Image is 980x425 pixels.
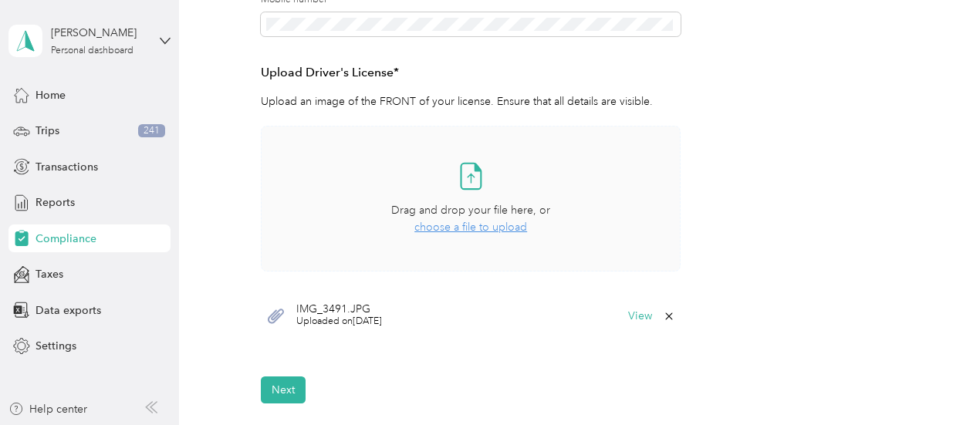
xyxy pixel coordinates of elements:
[35,123,59,139] span: Trips
[35,266,63,282] span: Taxes
[296,315,382,329] span: Uploaded on [DATE]
[414,221,527,234] span: choose a file to upload
[261,63,681,83] h3: Upload Driver's License*
[8,401,87,417] button: Help center
[35,302,101,319] span: Data exports
[51,46,133,56] div: Personal dashboard
[261,93,681,110] p: Upload an image of the FRONT of your license. Ensure that all details are visible.
[35,194,75,211] span: Reports
[391,204,550,217] span: Drag and drop your file here, or
[894,339,980,425] iframe: Everlance-gr Chat Button Frame
[35,338,76,354] span: Settings
[35,87,66,103] span: Home
[138,124,165,138] span: 241
[262,126,680,271] span: Drag and drop your file here, orchoose a file to upload
[51,25,147,41] div: [PERSON_NAME]
[296,304,382,315] span: IMG_3491.JPG
[261,376,306,403] button: Next
[35,159,98,175] span: Transactions
[35,231,96,247] span: Compliance
[628,311,652,322] button: View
